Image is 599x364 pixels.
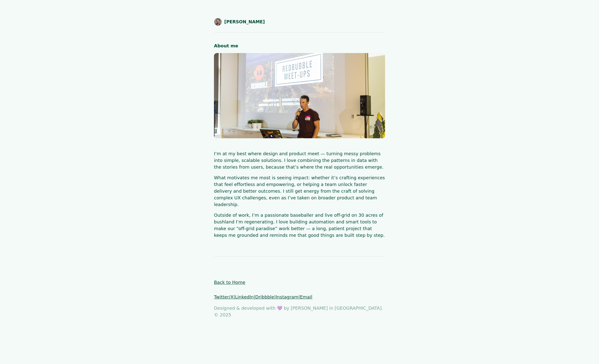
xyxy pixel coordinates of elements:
[214,18,265,26] a: [PERSON_NAME]
[224,19,265,25] span: [PERSON_NAME]
[214,212,385,239] p: Outside of work, I’m a passionate baseballer and live off-grid on 30 acres of bushland I’m regene...
[214,294,385,300] p: | | | |
[276,294,299,300] a: Instagram
[214,294,234,300] a: Twitter/X
[214,174,385,208] p: What motivates me most is seeing impact: whether it’s crafting experiences that feel effortless a...
[214,18,222,26] img: Shaun Byrne
[214,150,385,170] p: I’m at my best where design and product meet — turning messy problems into simple, scalable solut...
[214,305,385,318] p: Designed & developed with 💜 by [PERSON_NAME] in [GEOGRAPHIC_DATA]. © 2025
[255,294,274,300] a: Dribbble
[214,280,245,285] a: Back to Home
[214,42,385,49] h1: About me
[235,294,254,300] a: LinkedIn
[214,53,385,138] img: redbubble_dribble-meetup-hero.jpg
